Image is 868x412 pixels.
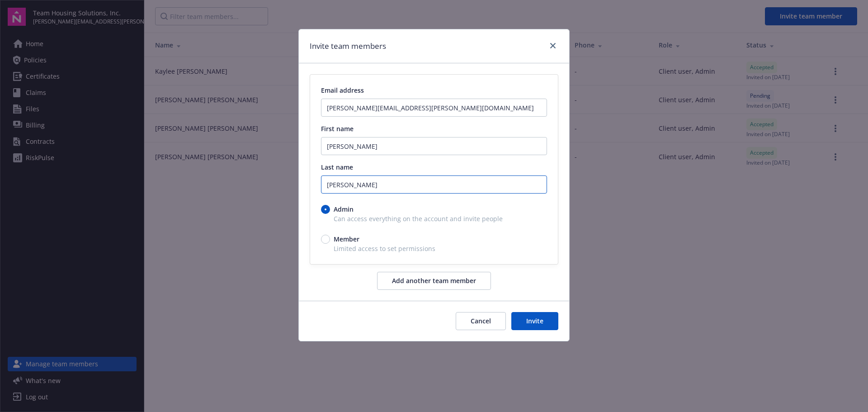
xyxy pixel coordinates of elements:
[321,205,330,214] input: Admin
[321,235,330,244] input: Member
[321,137,547,155] input: Enter first name
[310,74,558,265] div: email
[511,312,558,330] button: Invite
[547,40,558,51] a: close
[321,99,547,117] input: Enter an email address
[377,272,491,290] button: Add another team member
[321,86,364,95] span: Email address
[321,214,547,223] span: Can access everything on the account and invite people
[310,40,386,52] h1: Invite team members
[321,244,547,253] span: Limited access to set permissions
[334,204,354,214] span: Admin
[456,312,506,330] button: Cancel
[334,234,359,244] span: Member
[321,124,354,133] span: First name
[321,163,353,171] span: Last name
[321,175,547,194] input: Enter last name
